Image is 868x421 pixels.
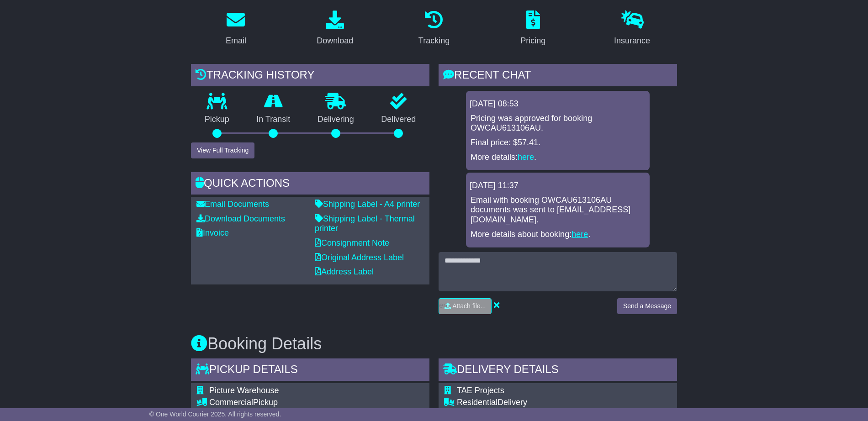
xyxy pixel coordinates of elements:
[457,386,504,395] span: TAE Projects
[315,238,389,247] a: Consignment Note
[220,7,252,50] a: Email
[196,228,229,237] a: Invoice
[315,253,404,262] a: Original Address Label
[608,7,656,50] a: Insurance
[191,64,429,89] div: Tracking history
[514,7,551,50] a: Pricing
[614,35,650,47] div: Insurance
[191,358,429,383] div: Pickup Details
[439,358,677,383] div: Delivery Details
[191,172,429,197] div: Quick Actions
[439,64,677,89] div: RECENT CHAT
[209,398,253,407] span: Commercial
[226,35,246,47] div: Email
[304,115,368,125] p: Delivering
[196,200,269,209] a: Email Documents
[520,35,545,47] div: Pricing
[413,7,455,50] a: Tracking
[209,398,349,408] div: Pickup
[471,138,645,148] p: Final price: $57.41.
[191,142,254,158] button: View Full Tracking
[209,386,279,395] span: Picture Warehouse
[457,398,498,407] span: Residential
[317,35,353,47] div: Download
[471,195,645,225] p: Email with booking OWCAU613106AU documents was sent to [EMAIL_ADDRESS][DOMAIN_NAME].
[617,298,677,314] button: Send a Message
[191,115,243,125] p: Pickup
[315,214,415,233] a: Shipping Label - Thermal printer
[471,230,645,240] p: More details about booking: .
[470,181,646,191] div: [DATE] 11:37
[311,7,359,50] a: Download
[243,115,304,125] p: In Transit
[471,153,645,163] p: More details: .
[518,153,534,162] a: here
[368,115,430,125] p: Delivered
[315,267,374,276] a: Address Label
[457,398,672,408] div: Delivery
[196,214,285,223] a: Download Documents
[572,230,588,239] a: here
[149,410,281,418] span: © One World Courier 2025. All rights reserved.
[191,335,677,353] h3: Booking Details
[470,99,646,109] div: [DATE] 08:53
[315,200,420,209] a: Shipping Label - A4 printer
[471,114,645,133] p: Pricing was approved for booking OWCAU613106AU.
[418,35,450,47] div: Tracking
